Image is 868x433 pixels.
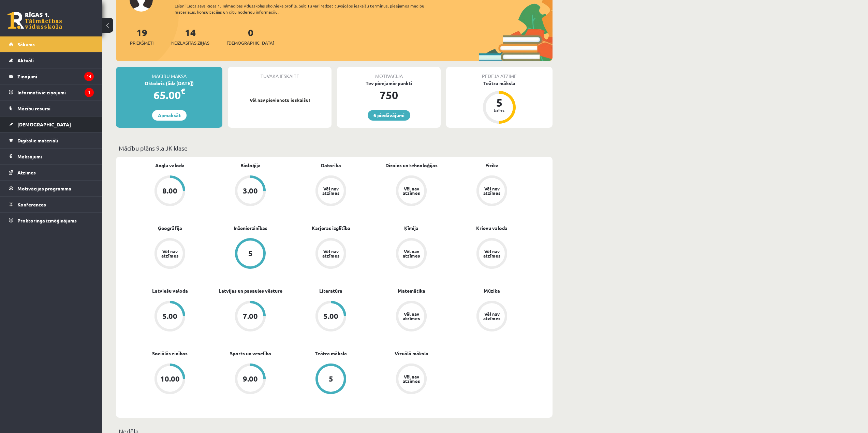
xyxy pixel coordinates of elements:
[17,68,94,84] legend: Ziņojumi
[385,162,438,169] a: Dizains un tehnoloģijas
[234,225,267,232] a: Inženierzinības
[9,149,94,164] a: Maksājumi
[171,26,209,46] a: 14Neizlasītās ziņas
[230,350,271,357] a: Sports un veselība
[291,364,371,396] a: 5
[210,175,291,207] a: 3.00
[162,187,177,195] div: 8.00
[152,287,188,294] a: Latviešu valoda
[9,197,94,212] a: Konferences
[402,186,421,195] div: Vēl nav atzīmes
[446,67,553,80] div: Pēdējā atzīme
[319,287,342,294] a: Literatūra
[130,40,153,46] span: Priekšmeti
[9,117,94,132] a: [DEMOGRAPHIC_DATA]
[329,375,333,383] div: 5
[371,364,452,396] a: Vēl nav atzīmes
[9,68,94,84] a: Ziņojumi14
[17,169,36,175] span: Atzīmes
[321,249,340,258] div: Vēl nav atzīmes
[9,213,94,228] a: Proktoringa izmēģinājums
[181,86,185,96] span: €
[291,301,371,333] a: 5.00
[482,312,501,321] div: Vēl nav atzīmes
[171,40,209,46] span: Neizlasītās ziņas
[17,149,94,164] legend: Maksājumi
[395,350,428,357] a: Vizuālā māksla
[158,225,182,232] a: Ģeogrāfija
[489,108,510,112] div: balles
[402,249,421,258] div: Vēl nav atzīmes
[476,225,507,232] a: Krievu valoda
[17,137,58,143] span: Digitālie materiāli
[452,238,532,270] a: Vēl nav atzīmes
[243,312,258,320] div: 7.00
[446,80,553,125] a: Teātra māksla 5 balles
[160,249,179,258] div: Vēl nav atzīmes
[130,175,210,207] a: 8.00
[116,80,222,87] div: Oktobris (līdz [DATE])
[210,238,291,270] a: 5
[402,312,421,321] div: Vēl nav atzīmes
[17,201,46,207] span: Konferences
[9,133,94,148] a: Digitālie materiāli
[17,84,94,100] legend: Informatīvie ziņojumi
[452,301,532,333] a: Vēl nav atzīmes
[321,162,341,169] a: Datorika
[130,301,210,333] a: 5.00
[482,186,501,195] div: Vēl nav atzīmes
[312,225,350,232] a: Karjeras izglītība
[315,350,347,357] a: Teātra māksla
[84,72,94,81] i: 14
[9,100,94,116] a: Mācību resursi
[227,40,274,46] span: [DEMOGRAPHIC_DATA]
[9,36,94,52] a: Sākums
[371,175,452,207] a: Vēl nav atzīmes
[484,287,500,294] a: Mūzika
[489,97,510,108] div: 5
[17,41,35,47] span: Sākums
[210,364,291,396] a: 9.00
[371,238,452,270] a: Vēl nav atzīmes
[119,143,550,153] p: Mācību plāns 9.a JK klase
[446,80,553,87] div: Teātra māksla
[116,67,222,80] div: Mācību maksa
[162,312,177,320] div: 5.00
[85,88,94,97] i: 1
[291,238,371,270] a: Vēl nav atzīmes
[160,375,180,383] div: 10.00
[8,12,62,29] a: Rīgas 1. Tālmācības vidusskola
[227,26,274,46] a: 0[DEMOGRAPHIC_DATA]
[152,350,188,357] a: Sociālās zinības
[323,312,338,320] div: 5.00
[291,175,371,207] a: Vēl nav atzīmes
[116,87,222,103] div: 65.00
[398,287,425,294] a: Matemātika
[9,165,94,180] a: Atzīmes
[243,375,258,383] div: 9.00
[17,185,71,191] span: Motivācijas programma
[452,175,532,207] a: Vēl nav atzīmes
[175,3,437,15] div: Laipni lūgts savā Rīgas 1. Tālmācības vidusskolas skolnieka profilā. Šeit Tu vari redzēt tuvojošo...
[482,249,501,258] div: Vēl nav atzīmes
[130,364,210,396] a: 10.00
[9,181,94,196] a: Motivācijas programma
[248,250,253,257] div: 5
[219,287,282,294] a: Latvijas un pasaules vēsture
[9,84,94,100] a: Informatīvie ziņojumi1
[368,110,410,121] a: 6 piedāvājumi
[130,26,153,46] a: 19Priekšmeti
[17,57,34,63] span: Aktuāli
[210,301,291,333] a: 7.00
[17,217,77,223] span: Proktoringa izmēģinājums
[404,225,418,232] a: Ķīmija
[243,187,258,195] div: 3.00
[240,162,261,169] a: Bioloģija
[17,105,50,111] span: Mācību resursi
[9,52,94,68] a: Aktuāli
[337,80,441,87] div: Tev pieejamie punkti
[231,97,328,104] p: Vēl nav pievienotu ieskaišu!
[155,162,185,169] a: Angļu valoda
[321,186,340,195] div: Vēl nav atzīmes
[228,67,332,80] div: Tuvākā ieskaite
